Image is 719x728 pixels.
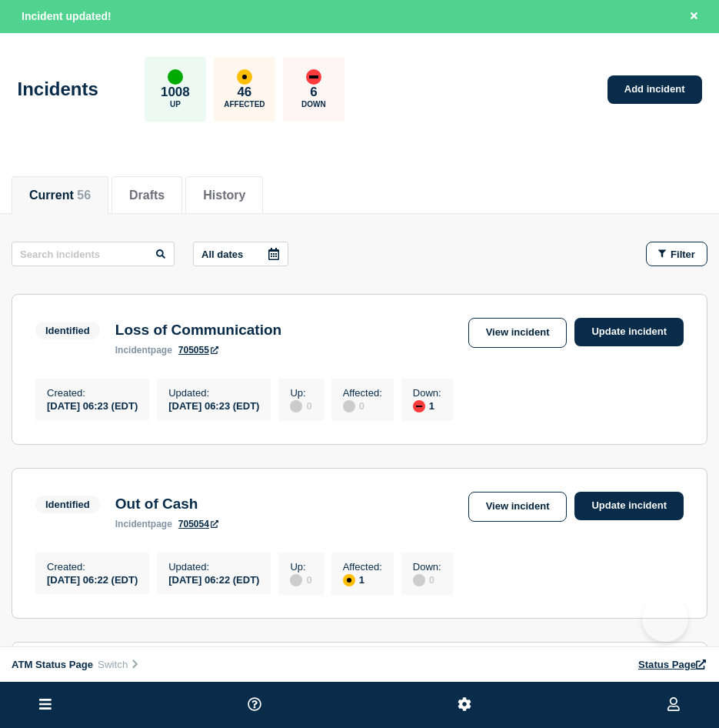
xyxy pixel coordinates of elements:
[237,69,252,85] div: affected
[574,318,684,346] a: Update incident
[671,249,695,260] span: Filter
[35,496,100,513] span: Identified
[93,658,145,671] button: Switch
[115,519,151,529] span: incident
[574,492,684,520] a: Update incident
[343,574,355,586] div: affected
[413,561,441,573] p: Down :
[413,387,441,399] p: Down :
[343,399,382,412] div: 0
[343,561,382,573] p: Affected :
[29,189,91,202] button: Current 56
[290,573,311,586] div: 0
[642,596,688,642] iframe: Help Scout Beacon - Open
[290,574,302,586] div: disabled
[413,574,425,586] div: disabled
[168,387,259,399] p: Updated :
[22,10,112,22] span: Incident updated!
[224,100,265,109] p: Affected
[343,387,382,399] p: Affected :
[47,387,138,399] p: Created :
[343,400,355,412] div: disabled
[115,496,218,513] h3: Out of Cash
[168,399,259,412] div: [DATE] 06:23 (EDT)
[413,399,441,412] div: 1
[115,345,151,356] span: incident
[607,75,702,104] a: Add incident
[646,242,707,266] button: Filter
[684,8,704,25] button: Close banner
[12,659,93,670] span: ATM Status Page
[168,69,183,85] div: up
[178,345,218,356] a: 705055
[115,322,281,339] h3: Loss of Communication
[306,69,321,85] div: down
[170,100,181,109] p: Up
[12,242,175,266] input: Search incidents
[178,519,218,529] a: 705054
[115,345,172,356] p: page
[47,561,138,573] p: Created :
[203,189,245,202] button: History
[18,78,98,100] h1: Incidents
[77,189,91,202] span: 56
[638,659,707,670] a: Status Page
[290,387,311,399] p: Up :
[468,318,568,348] a: View incident
[193,242,288,266] button: All dates
[413,573,441,586] div: 0
[47,573,138,586] div: [DATE] 06:22 (EDT)
[201,249,243,260] p: All dates
[161,85,190,100] p: 1008
[47,399,138,412] div: [DATE] 06:23 (EDT)
[168,573,259,586] div: [DATE] 06:22 (EDT)
[310,85,317,100] p: 6
[468,492,568,522] a: View incident
[301,100,326,109] p: Down
[237,85,251,100] p: 46
[290,561,311,573] p: Up :
[290,400,302,412] div: disabled
[35,322,100,339] span: Identified
[290,399,311,412] div: 0
[343,573,382,586] div: 1
[168,561,259,573] p: Updated :
[413,400,425,412] div: down
[115,519,172,529] p: page
[129,189,165,202] button: Drafts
